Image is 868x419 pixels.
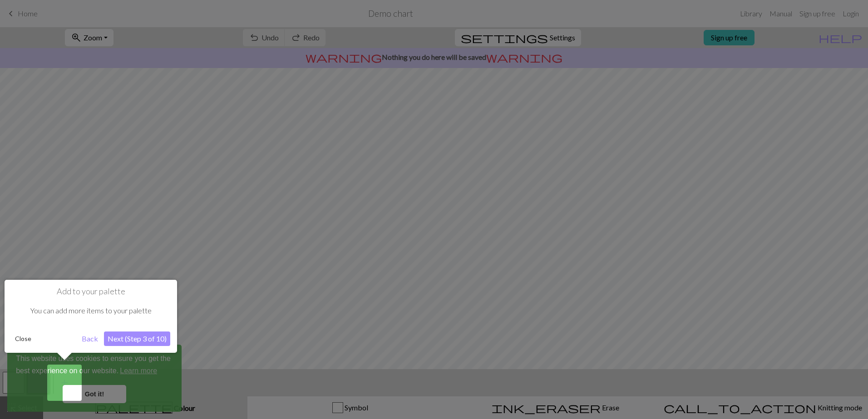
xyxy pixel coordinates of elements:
[11,297,170,325] div: You can add more items to your palette
[11,287,170,297] h1: Add to your palette
[11,332,35,346] button: Close
[5,280,177,353] div: Add to your palette
[78,331,102,346] button: Back
[104,331,170,346] button: Next (Step 3 of 10)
